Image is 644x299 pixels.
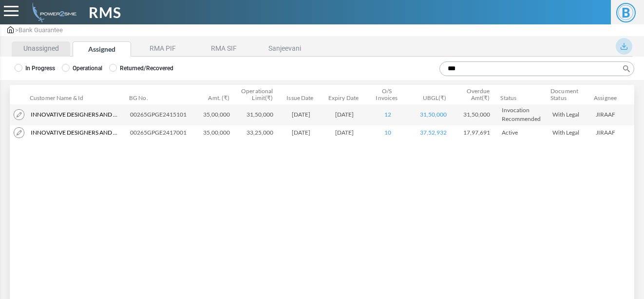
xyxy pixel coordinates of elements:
span: RMS [89,1,121,23]
td: Invocation Recommended [498,104,549,125]
label: Operational [62,64,102,73]
label: In Progress [15,64,55,73]
td: [DATE] [324,125,368,140]
th: Status: activate to sort column ascending [497,85,548,104]
li: Assigned [73,41,131,57]
th: Operational Limit(₹): activate to sort column ascending [237,85,281,104]
a: 10 [384,129,391,136]
td: Active [498,125,549,140]
th: Expiry Date: activate to sort column ascending [324,85,367,104]
label: Search: [436,61,634,76]
th: O/S Invoices: activate to sort column ascending [367,85,411,104]
td: 00265GPGE2415101 [126,104,194,125]
span: B [616,3,636,22]
img: modify.png [14,109,24,120]
li: RMA PIF [133,41,192,57]
td: 17,97,691 [455,125,498,140]
td: 31,50,000 [455,104,498,125]
img: modify.png [14,127,24,138]
th: Overdue Amt(₹): activate to sort column ascending [454,85,497,104]
th: Amt. (₹): activate to sort column ascending [194,85,237,104]
img: download_blue.svg [621,43,627,50]
li: RMA SIF [194,41,253,57]
td: With Legal [549,104,592,125]
td: With Legal [549,125,592,140]
td: [DATE] [281,104,324,125]
td: 31,50,000 [238,104,281,125]
td: 35,00,000 [194,125,238,140]
th: UBGL(₹): activate to sort column ascending [411,85,454,104]
th: &nbsp;: activate to sort column descending [10,85,27,104]
a: 37,52,932 [420,129,447,136]
td: 33,25,000 [238,125,281,140]
th: Document Status: activate to sort column ascending [548,85,591,104]
th: BG No.: activate to sort column ascending [126,85,194,104]
a: 12 [384,111,391,118]
td: [DATE] [281,125,324,140]
img: admin [7,26,14,33]
li: Sanjeevani [255,41,314,57]
label: Returned/Recovered [109,64,173,73]
a: 31,50,000 [420,111,447,118]
span: Bank Guarantee [19,26,63,34]
th: Issue Date: activate to sort column ascending [281,85,324,104]
td: 35,00,000 [194,104,238,125]
td: [DATE] [324,104,368,125]
span: Innovative Designers And Consultants [31,128,118,137]
li: Unassigned [12,41,70,57]
img: admin [28,2,76,22]
td: 00265GPGE2417001 [126,125,194,140]
th: Customer Name &amp; Id: activate to sort column ascending [27,85,126,104]
span: Innovative Designers And Consultants [31,110,118,119]
input: Search: [439,61,634,76]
